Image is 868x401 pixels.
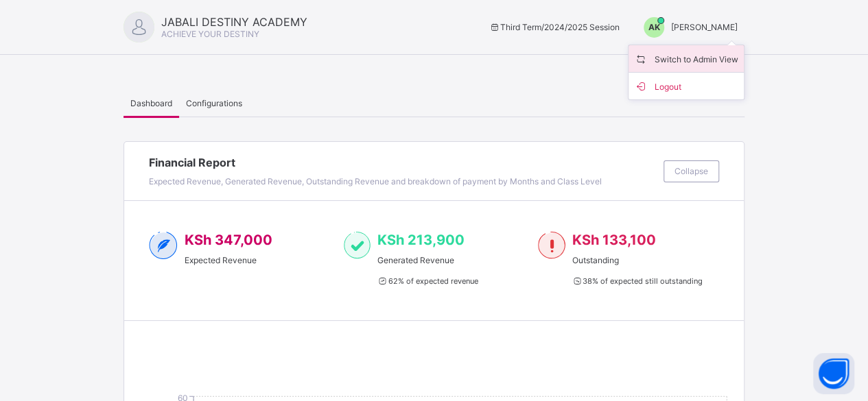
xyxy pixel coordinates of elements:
[489,22,620,32] span: session/term information
[149,156,657,169] span: Financial Report
[629,45,744,73] li: dropdown-list-item-name-0
[634,78,738,94] span: Logout
[572,276,703,286] span: 38 % of expected still outstanding
[344,232,371,259] img: paid-1.3eb1404cbcb1d3b736510a26bbfa3ccb.svg
[377,276,478,286] span: 62 % of expected revenue
[185,232,272,248] span: KSh 347,000
[161,15,307,29] span: JABALI DESTINY ACADEMY
[149,232,178,259] img: expected-2.4343d3e9d0c965b919479240f3db56ac.svg
[185,255,272,265] span: Expected Revenue
[186,98,242,108] span: Configurations
[130,98,172,108] span: Dashboard
[648,22,660,32] span: AK
[572,232,656,248] span: KSh 133,100
[671,22,738,32] span: [PERSON_NAME]
[572,255,703,265] span: Outstanding
[675,166,708,176] span: Collapse
[634,51,738,66] span: Switch to Admin View
[813,353,854,394] button: Open asap
[538,232,565,259] img: outstanding-1.146d663e52f09953f639664a84e30106.svg
[149,176,602,186] span: Expected Revenue, Generated Revenue, Outstanding Revenue and breakdown of payment by Months and C...
[377,255,478,265] span: Generated Revenue
[377,232,465,248] span: KSh 213,900
[161,29,259,39] span: ACHIEVE YOUR DESTINY
[629,73,744,99] li: dropdown-list-item-buttom-1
